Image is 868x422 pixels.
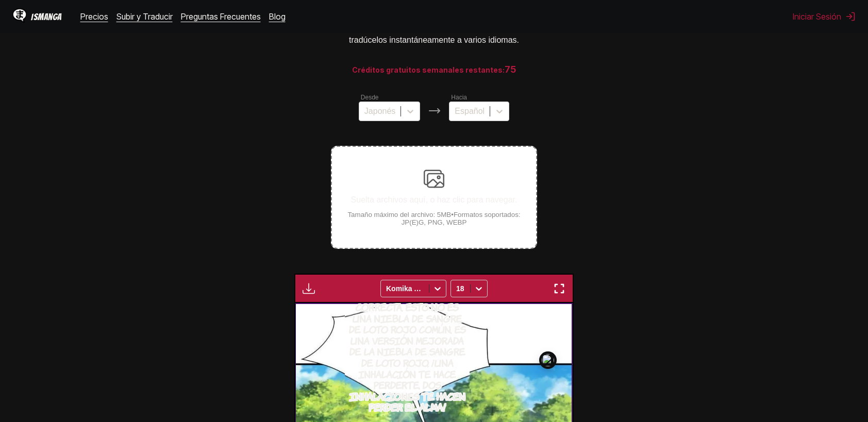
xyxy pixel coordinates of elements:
[303,282,315,295] img: Download translated images
[12,8,27,23] img: IsManga Logo
[793,11,856,22] button: Iniciar Sesión
[451,94,467,101] label: Hacia
[361,94,379,101] label: Desde
[25,63,843,76] h3: Créditos gratuitos semanales restantes:
[12,8,80,25] a: IsManga LogoIsManga
[228,23,640,46] p: Experimenta una traducción de manga sin esfuerzo con nuestra tecnología de IA. Sube tus mangas fa...
[269,11,286,22] a: Blog
[345,289,470,415] p: Solo dijiste la mitad correcta, esto no es una niebla de sangre de loto rojo común, es una versió...
[332,195,536,205] p: Suelta archivos aquí, o haz clic para navegar.
[181,11,261,22] a: Preguntas Frecuentes
[80,11,108,22] a: Precios
[428,105,441,117] img: Languages icon
[116,11,173,22] a: Subir y Traducir
[332,211,536,226] small: Tamaño máximo del archivo: 5MB • Formatos soportados: JP(E)G, PNG, WEBP
[505,64,516,75] span: 75
[553,282,565,295] img: Enter fullscreen
[31,12,62,22] div: IsManga
[845,11,856,22] img: Sign out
